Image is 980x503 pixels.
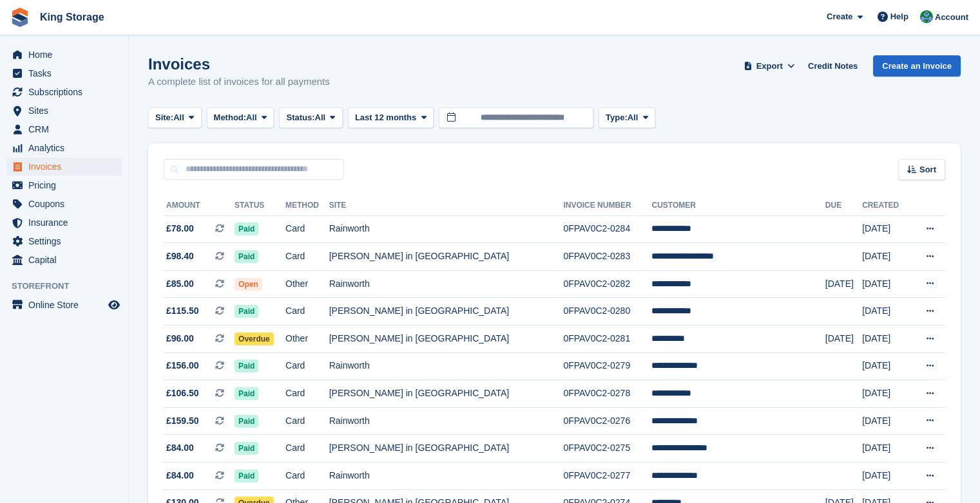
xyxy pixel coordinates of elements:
span: Paid [235,470,258,482]
td: Card [285,462,329,490]
td: [DATE] [862,380,910,408]
span: Invoices [28,158,106,176]
span: £84.00 [166,441,194,455]
span: All [315,111,326,124]
span: £98.40 [166,250,194,263]
th: Due [825,196,862,216]
td: [DATE] [862,270,910,298]
a: menu [6,46,122,64]
button: Type: All [599,107,655,129]
td: [DATE] [862,407,910,435]
span: Last 12 months [355,111,416,124]
button: Method: All [207,107,274,129]
span: Method: [214,111,247,124]
span: £84.00 [166,469,194,482]
span: Insurance [28,214,106,232]
span: Export [756,60,783,73]
td: [DATE] [862,215,910,243]
td: Card [285,352,329,380]
span: Tasks [28,64,106,82]
td: [PERSON_NAME] in [GEOGRAPHIC_DATA] [329,243,564,271]
th: Created [862,196,910,216]
td: 0FPAV0C2-0282 [563,270,651,298]
span: Status: [286,111,314,124]
td: 0FPAV0C2-0281 [563,325,651,353]
span: Type: [606,111,628,124]
td: Other [285,325,329,353]
h1: Invoices [148,55,330,73]
a: Credit Notes [803,55,863,77]
td: [DATE] [862,243,910,271]
a: King Storage [35,6,110,28]
a: menu [6,64,122,82]
a: menu [6,83,122,101]
td: Card [285,435,329,462]
td: 0FPAV0C2-0275 [563,435,651,462]
td: [DATE] [862,462,910,490]
td: [PERSON_NAME] in [GEOGRAPHIC_DATA] [329,380,564,408]
td: [PERSON_NAME] in [GEOGRAPHIC_DATA] [329,325,564,353]
td: [DATE] [862,435,910,462]
button: Last 12 months [348,107,434,129]
span: £78.00 [166,222,194,235]
th: Status [235,196,285,216]
span: Analytics [28,139,106,157]
td: [DATE] [862,298,910,325]
td: [DATE] [862,352,910,380]
td: [PERSON_NAME] in [GEOGRAPHIC_DATA] [329,435,564,462]
span: £106.50 [166,387,199,400]
th: Invoice Number [563,196,651,216]
td: Card [285,407,329,435]
span: Help [890,10,908,23]
span: Capital [28,251,106,269]
span: £159.50 [166,414,199,428]
span: Paid [235,415,258,428]
span: £115.50 [166,304,199,318]
a: menu [6,214,122,232]
a: Create an Invoice [873,55,961,77]
button: Export [741,55,798,77]
span: Paid [235,360,258,372]
span: Overdue [235,333,274,345]
span: £85.00 [166,277,194,291]
a: Preview store [106,297,122,313]
td: Rainworth [329,352,564,380]
th: Method [285,196,329,216]
span: All [628,111,639,124]
td: [DATE] [825,325,862,353]
td: Card [285,215,329,243]
td: Card [285,298,329,325]
td: 0FPAV0C2-0279 [563,352,651,380]
td: Card [285,243,329,271]
td: 0FPAV0C2-0284 [563,215,651,243]
span: Create [827,10,852,23]
span: £156.00 [166,359,199,372]
td: 0FPAV0C2-0283 [563,243,651,271]
span: Account [935,11,968,24]
span: Pricing [28,176,106,194]
a: menu [6,158,122,176]
span: Paid [235,387,258,400]
td: [DATE] [862,325,910,353]
td: 0FPAV0C2-0277 [563,462,651,490]
img: stora-icon-8386f47178a22dfd0bd8f6a31ec36ba5ce8667c1dd55bd0f319d3a0aa187defe.svg [10,8,30,27]
td: Other [285,270,329,298]
td: Rainworth [329,270,564,298]
img: John King [920,10,933,23]
a: menu [6,195,122,213]
th: Customer [651,196,825,216]
td: 0FPAV0C2-0276 [563,407,651,435]
td: 0FPAV0C2-0278 [563,380,651,408]
a: menu [6,232,122,250]
span: Storefront [12,280,128,293]
span: Paid [235,305,258,318]
span: CRM [28,120,106,138]
span: Subscriptions [28,83,106,101]
a: menu [6,102,122,120]
a: menu [6,120,122,138]
span: Home [28,46,106,64]
span: Settings [28,232,106,250]
th: Site [329,196,564,216]
td: Rainworth [329,462,564,490]
span: Sites [28,102,106,120]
